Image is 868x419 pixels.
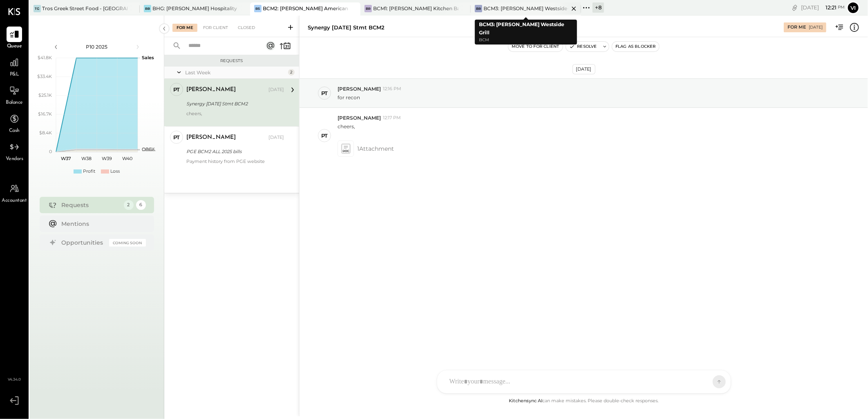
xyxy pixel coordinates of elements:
div: Payment history from PGE website [186,158,284,164]
div: [DATE] [268,134,284,141]
text: $33.4K [37,74,52,79]
div: Last Week [185,69,286,76]
div: Synergy [DATE] Stmt BCM2 [186,100,282,108]
button: Resolve [566,42,600,51]
p: BCM [479,37,573,44]
button: Flag as Blocker [612,42,659,51]
span: 1 Attachment [357,140,394,157]
div: Profit [83,168,95,175]
div: Requests [62,201,120,209]
div: BB [144,5,151,12]
button: Vi [847,1,860,14]
a: Queue [0,27,28,50]
span: Balance [6,99,23,107]
div: + 8 [593,2,604,13]
text: W38 [81,156,92,161]
div: Loss [110,168,120,175]
a: P&L [0,55,28,78]
p: cheers, [338,123,355,137]
div: PGE BCM2 ALL 2025 bills [186,147,282,156]
text: W40 [122,156,132,161]
div: copy link [791,3,799,12]
b: BCM3: [PERSON_NAME] Westside Grill [479,21,564,36]
text: OPEX [142,146,155,152]
div: BCM1: [PERSON_NAME] Kitchen Bar Market [373,5,459,12]
span: Cash [9,127,20,135]
text: 0 [49,149,52,154]
div: 2 [288,69,295,76]
text: $41.8K [38,55,52,60]
div: P10 2025 [62,43,132,50]
div: BR [365,5,372,12]
span: Accountant [2,197,27,205]
div: For Client [199,24,232,32]
a: Accountant [0,181,28,205]
text: Occu... [142,147,156,152]
text: W39 [102,156,112,161]
div: Mentions [62,220,142,228]
text: $8.4K [39,130,52,136]
span: [PERSON_NAME] [338,85,381,92]
div: [DATE] [801,4,845,11]
span: P&L [10,71,19,78]
div: Opportunities [62,238,105,247]
span: Queue [7,43,22,50]
span: 12:16 PM [383,86,401,92]
div: Synergy [DATE] Stmt BCM2 [308,24,385,31]
div: Coming Soon [109,239,146,247]
div: BCM3: [PERSON_NAME] Westside Grill [483,5,569,12]
div: PT [173,86,180,94]
a: Balance [0,83,28,107]
div: Requests [168,58,295,64]
button: Move to for client [508,42,563,51]
div: BR [475,5,482,12]
text: Sales [142,55,154,60]
div: For Me [172,24,197,32]
p: for recon [338,94,360,101]
div: BHG: [PERSON_NAME] Hospitality Group, LLC [152,5,238,12]
div: [PERSON_NAME] [186,86,236,94]
div: [PERSON_NAME] [186,134,236,142]
div: BS [254,5,262,12]
text: W37 [61,156,71,161]
a: Cash [0,111,28,135]
span: Vendors [6,156,23,163]
div: PT [173,134,180,141]
div: 2 [124,200,134,210]
span: 12:17 PM [383,115,401,121]
div: [DATE] [809,25,823,30]
div: PT [321,89,328,97]
div: TG [34,5,41,12]
text: $25.1K [38,92,52,98]
div: Closed [234,24,259,32]
a: Vendors [0,139,28,163]
div: 6 [136,200,146,210]
div: PT [321,132,328,140]
div: [DATE] [573,64,595,74]
text: $16.7K [38,111,52,117]
span: [PERSON_NAME] [338,114,381,121]
div: [DATE] [268,87,284,93]
div: Tros Greek Street Food - [GEOGRAPHIC_DATA] [42,5,128,12]
div: cheers, [186,111,284,122]
div: For Me [787,24,806,31]
div: BCM2: [PERSON_NAME] American Cooking [263,5,348,12]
